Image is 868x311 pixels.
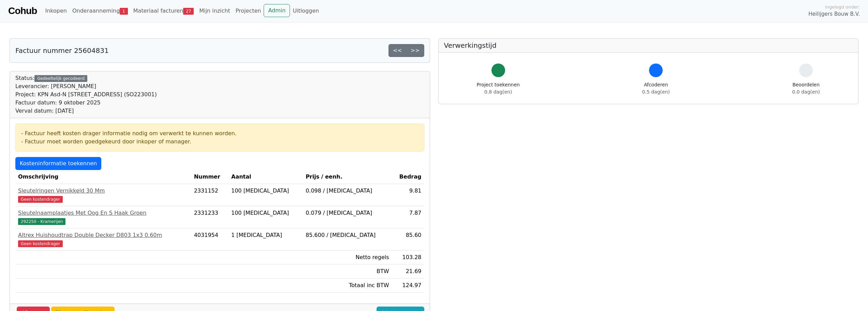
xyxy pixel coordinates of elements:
[303,265,392,279] td: BTW
[792,89,820,95] span: 0.0 dag(en)
[120,8,128,15] span: 1
[231,231,300,239] div: 1 [MEDICAL_DATA]
[15,157,101,170] a: Kosteninformatie toekennen
[15,170,191,184] th: Omschrijving
[825,4,860,10] span: Ingelogd onder:
[392,184,424,206] td: 9.81
[15,107,157,115] div: Verval datum: [DATE]
[392,251,424,265] td: 103.28
[183,8,194,15] span: 27
[18,231,189,248] a: Altrex Huishoudtrap Double Decker D803 1x3 0.60mGeen kostendrager
[477,81,520,96] div: Project toekennen
[70,4,131,18] a: Onderaanneming1
[808,10,860,18] span: Heilijgers Bouw B.V.
[15,74,157,115] div: Status:
[18,209,189,217] div: Sleutelnaamplaatjes Met Oog En S Haak Groen
[8,3,37,19] a: Cohub
[306,231,389,239] div: 85.600 / [MEDICAL_DATA]
[642,81,670,96] div: Afcoderen
[406,44,424,57] a: >>
[15,90,157,99] div: Project: KPN Asd-N [STREET_ADDRESS] (SO223001)
[231,209,300,217] div: 100 [MEDICAL_DATA]
[21,138,418,146] div: - Factuur moet worden goedgekeurd door inkoper of manager.
[191,184,229,206] td: 2331152
[303,170,392,184] th: Prijs / eenh.
[42,4,69,18] a: Inkopen
[18,240,63,247] span: Geen kostendrager
[306,209,389,217] div: 0.079 / [MEDICAL_DATA]
[392,265,424,279] td: 21.69
[303,279,392,293] td: Totaal inc BTW
[392,228,424,251] td: 85.60
[131,4,197,18] a: Materiaal facturen27
[191,206,229,228] td: 2331233
[392,170,424,184] th: Bedrag
[15,99,157,107] div: Factuur datum: 9 oktober 2025
[484,89,512,95] span: 0.8 dag(en)
[15,46,109,55] h5: Factuur nummer 25604831
[18,231,189,239] div: Altrex Huishoudtrap Double Decker D803 1x3 0.60m
[306,187,389,195] div: 0.098 / [MEDICAL_DATA]
[191,170,229,184] th: Nummer
[444,41,853,50] h5: Verwerkingstijd
[18,218,65,225] span: 292250 - Kramerijen
[18,196,63,203] span: Geen kostendrager
[18,187,189,195] div: Sleutelringen Vernikkeld 30 Mm
[15,82,157,90] div: Leverancier: [PERSON_NAME]
[392,279,424,293] td: 124.97
[34,75,87,82] div: Gedeeltelijk gecodeerd
[392,206,424,228] td: 7.87
[229,170,303,184] th: Aantal
[231,187,300,195] div: 100 [MEDICAL_DATA]
[264,4,290,17] a: Admin
[18,209,189,225] a: Sleutelnaamplaatjes Met Oog En S Haak Groen292250 - Kramerijen
[642,89,670,95] span: 0.5 dag(en)
[196,4,233,18] a: Mijn inzicht
[388,44,407,57] a: <<
[233,4,264,18] a: Projecten
[21,129,418,138] div: - Factuur heeft kosten drager informatie nodig om verwerkt te kunnen worden.
[303,251,392,265] td: Netto regels
[18,187,189,203] a: Sleutelringen Vernikkeld 30 MmGeen kostendrager
[191,228,229,251] td: 4031954
[290,4,322,18] a: Uitloggen
[792,81,820,96] div: Beoordelen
